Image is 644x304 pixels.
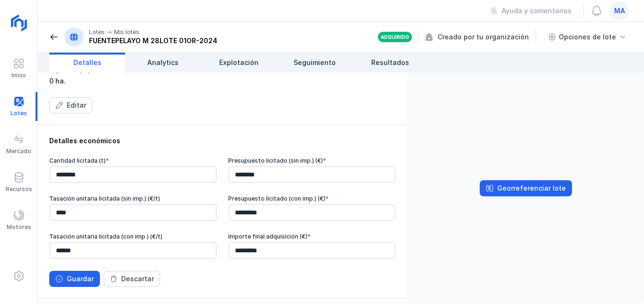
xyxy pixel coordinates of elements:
[147,58,179,67] span: Analytics
[352,53,428,73] a: Resultados
[49,97,92,113] button: Editar
[49,136,396,146] div: Detalles económicos
[228,157,396,164] div: Presupuesto licitado (sin imp.) (€)
[67,101,86,110] div: Editar
[49,271,100,287] button: Guardar
[228,195,396,202] div: Presupuesto licitado (con imp.) (€)
[7,223,31,231] div: Motores
[425,30,537,44] div: Creado por tu organización
[614,6,625,16] span: ma
[11,72,26,79] div: Inicio
[277,53,352,73] a: Seguimiento
[484,3,578,19] button: Ayuda y comentarios
[49,76,217,86] div: 0 ha.
[67,274,94,284] div: Guardar
[294,58,336,67] span: Seguimiento
[497,184,566,193] div: Georreferenciar lote
[121,274,154,284] div: Descartar
[49,195,217,202] div: Tasación unitaria licitada (sin imp.) (€/t)
[219,58,259,67] span: Explotación
[104,271,160,287] button: Descartar
[114,28,139,36] div: Mis lotes
[371,58,409,67] span: Resultados
[201,53,277,73] a: Explotación
[559,32,616,42] div: Opciones de lote
[228,233,396,240] div: Importe final adquisición (€)
[89,36,217,46] div: FUENTEPELAYO M 28LOTE 01OR-2024
[49,53,125,73] a: Detalles
[73,58,101,67] span: Detalles
[49,157,217,164] div: Cantidad licitada (t)
[89,28,105,36] div: Lotes
[7,11,31,35] img: logoRight.svg
[49,233,217,240] div: Tasación unitaria licitada (con imp.) (€/t)
[125,53,201,73] a: Analytics
[6,147,31,155] div: Mercado
[501,6,572,16] div: Ayuda y comentarios
[480,180,572,196] button: Georreferenciar lote
[381,34,409,40] div: Adquirido
[6,185,32,193] div: Recursos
